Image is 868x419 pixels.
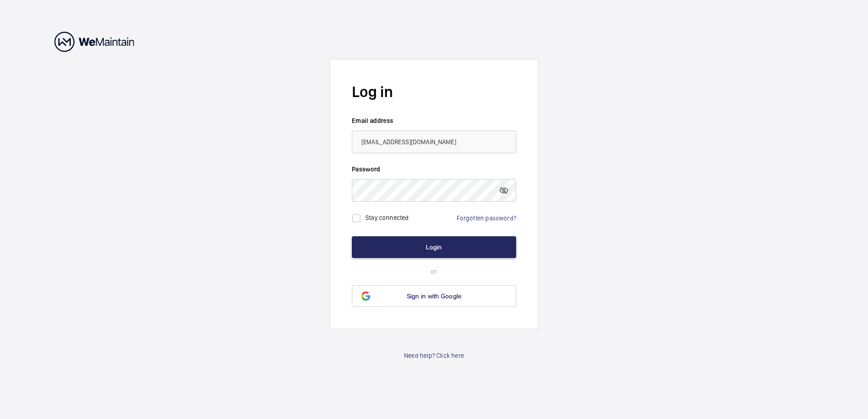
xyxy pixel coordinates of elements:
[352,236,516,258] button: Login
[407,292,462,300] span: Sign in with Google
[457,214,516,222] a: Forgotten password?
[352,165,516,174] label: Password
[352,116,516,125] label: Email address
[352,267,516,276] p: or
[352,131,516,153] input: Your email address
[352,81,516,102] h2: Log in
[404,351,464,360] a: Need help? Click here
[365,214,409,221] label: Stay connected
